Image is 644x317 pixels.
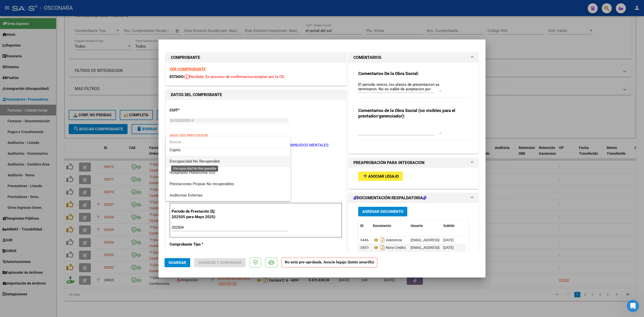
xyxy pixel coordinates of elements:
span: Auditorías Externas [170,193,203,197]
span: Prestaciones Propias No recuperables [170,182,234,186]
span: Capita [170,148,180,152]
iframe: Intercom live chat [627,300,639,312]
span: Hospitales Plataforma SSS [170,170,215,175]
span: Discapacidad No Recuperable [170,159,220,164]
